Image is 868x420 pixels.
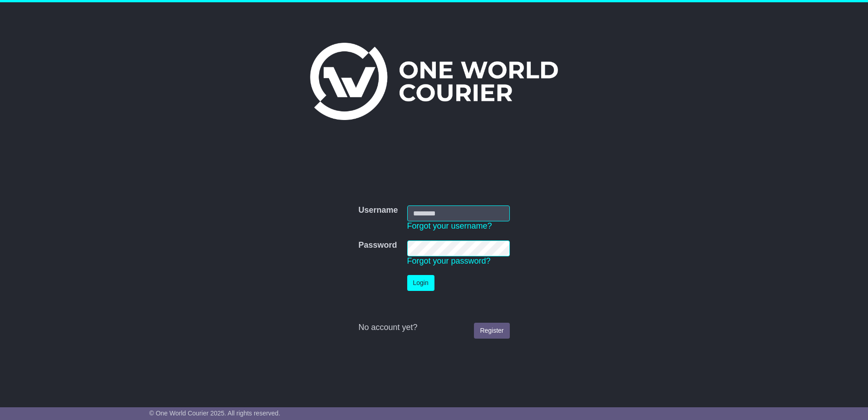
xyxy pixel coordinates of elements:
a: Register [474,323,509,339]
div: No account yet? [358,323,509,333]
label: Password [358,240,397,250]
img: One World [310,43,558,120]
span: © One World Courier 2025. All rights reserved. [149,410,281,417]
button: Login [407,275,434,291]
a: Forgot your password? [407,256,491,265]
a: Forgot your username? [407,221,492,230]
label: Username [358,205,398,215]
